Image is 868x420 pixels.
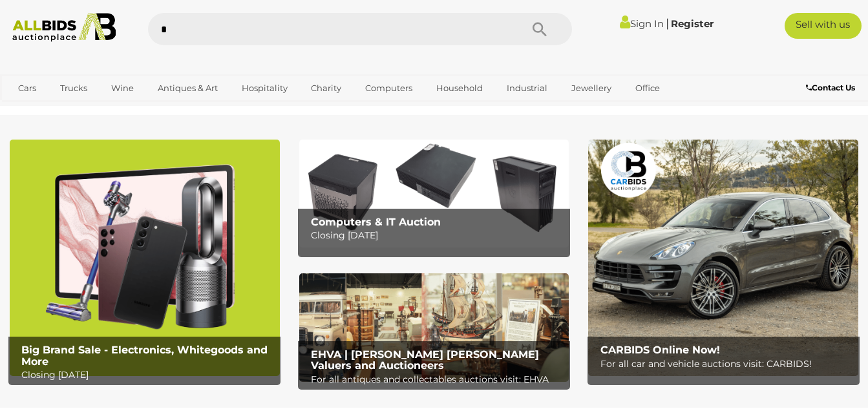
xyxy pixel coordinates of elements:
[149,78,226,99] a: Antiques & Art
[302,78,350,99] a: Charity
[311,216,441,228] b: Computers & IT Auction
[311,227,564,244] p: Closing [DATE]
[671,17,714,30] a: Register
[21,344,268,368] b: Big Brand Sale - Electronics, Whitegoods and More
[52,78,96,99] a: Trucks
[6,13,122,42] img: Allbids.com.au
[357,78,421,99] a: Computers
[60,99,169,120] a: [GEOGRAPHIC_DATA]
[507,13,572,45] button: Search
[627,78,668,99] a: Office
[311,372,564,388] p: For all antiques and collectables auctions visit: EHVA
[563,78,620,99] a: Jewellery
[666,16,669,30] span: |
[806,81,858,95] a: Contact Us
[299,140,569,247] img: Computers & IT Auction
[10,78,45,99] a: Cars
[21,367,274,383] p: Closing [DATE]
[10,140,280,376] a: Big Brand Sale - Electronics, Whitegoods and More Big Brand Sale - Electronics, Whitegoods and Mo...
[233,78,296,99] a: Hospitality
[785,13,862,39] a: Sell with us
[103,78,142,99] a: Wine
[10,99,53,120] a: Sports
[10,140,280,376] img: Big Brand Sale - Electronics, Whitegoods and More
[299,273,569,381] img: EHVA | Evans Hastings Valuers and Auctioneers
[588,140,858,376] img: CARBIDS Online Now!
[498,78,556,99] a: Industrial
[428,78,491,99] a: Household
[311,348,539,372] b: EHVA | [PERSON_NAME] [PERSON_NAME] Valuers and Auctioneers
[588,140,858,376] a: CARBIDS Online Now! CARBIDS Online Now! For all car and vehicle auctions visit: CARBIDS!
[806,83,855,92] b: Contact Us
[299,273,569,381] a: EHVA | Evans Hastings Valuers and Auctioneers EHVA | [PERSON_NAME] [PERSON_NAME] Valuers and Auct...
[299,140,569,247] a: Computers & IT Auction Computers & IT Auction Closing [DATE]
[620,17,664,30] a: Sign In
[600,356,853,372] p: For all car and vehicle auctions visit: CARBIDS!
[600,344,720,356] b: CARBIDS Online Now!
